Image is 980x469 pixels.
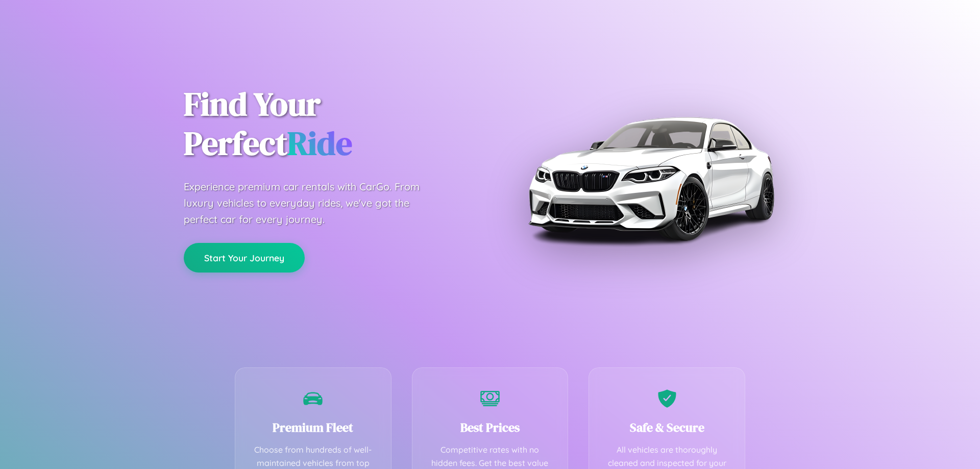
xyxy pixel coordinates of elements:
[428,419,553,436] h3: Best Prices
[184,85,475,163] h1: Find Your Perfect
[184,243,305,273] button: Start Your Journey
[184,179,439,228] p: Experience premium car rentals with CarGo. From luxury vehicles to everyday rides, we've got the ...
[251,419,376,436] h3: Premium Fleet
[604,419,729,436] h3: Safe & Secure
[523,51,778,306] img: Premium BMW car rental vehicle
[287,121,352,165] span: Ride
